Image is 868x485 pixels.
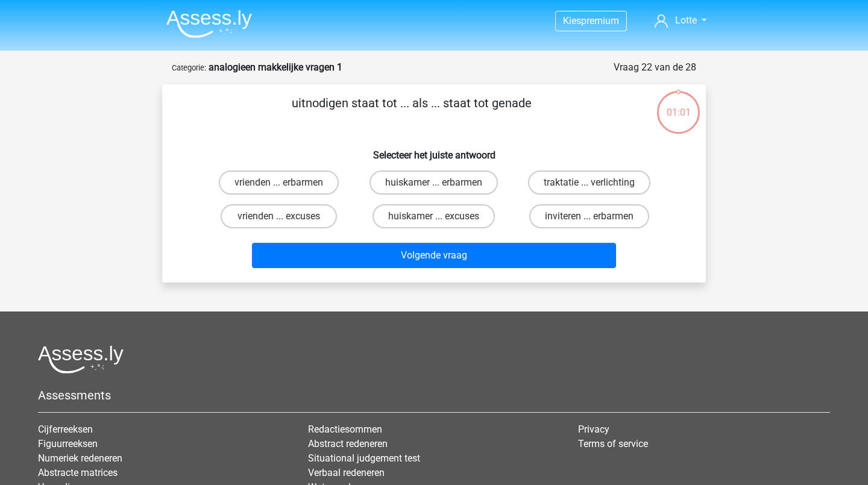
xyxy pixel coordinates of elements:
[219,171,339,195] label: vrienden ... erbarmen
[166,10,252,38] img: Assessly
[529,204,649,228] label: inviteren ... erbarmen
[650,13,711,28] a: Lotte
[252,243,617,268] button: Volgende vraag
[38,424,93,435] a: Cijferreeksen
[578,424,609,435] a: Privacy
[221,204,337,228] label: vrienden ... excuses
[675,14,697,26] span: Lotte
[373,204,495,228] label: huiskamer ... excuses
[308,424,382,435] a: Redactiesommen
[556,13,626,29] a: Kiespremium
[181,94,641,130] p: uitnodigen staat tot ... als ... staat tot genade
[528,171,650,195] label: traktatie ... verlichting
[370,171,498,195] label: huiskamer ... erbarmen
[656,90,701,120] div: 01:01
[563,15,581,27] span: Kies
[578,438,648,449] a: Terms of service
[181,140,687,161] h6: Selecteer het juiste antwoord
[308,467,385,478] a: Verbaal redeneren
[308,438,388,449] a: Abstract redeneren
[581,15,619,27] span: premium
[172,63,206,72] small: Categorie:
[209,61,342,73] strong: analogieen makkelijke vragen 1
[38,345,124,374] img: Assessly logo
[38,467,118,478] a: Abstracte matrices
[308,452,420,464] a: Situational judgement test
[614,60,696,75] div: Vraag 22 van de 28
[38,452,122,464] a: Numeriek redeneren
[38,388,830,402] h5: Assessments
[38,438,98,449] a: Figuurreeksen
